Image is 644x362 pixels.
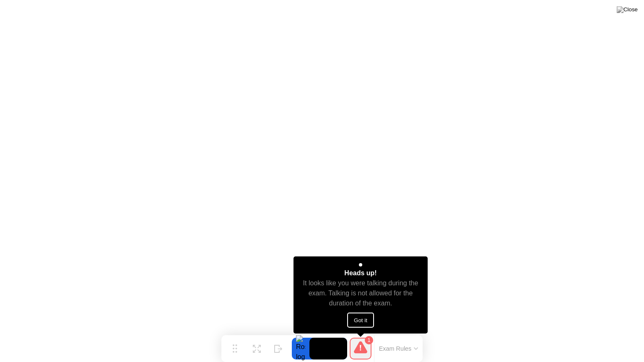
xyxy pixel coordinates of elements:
button: Exam Rules [377,345,421,352]
div: Heads up! [344,268,377,278]
div: It looks like you were talking during the exam. Talking is not allowed for the duration of the exam. [301,278,421,308]
div: 1 [365,336,373,344]
img: Close [617,6,638,13]
button: Got it [347,313,374,328]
